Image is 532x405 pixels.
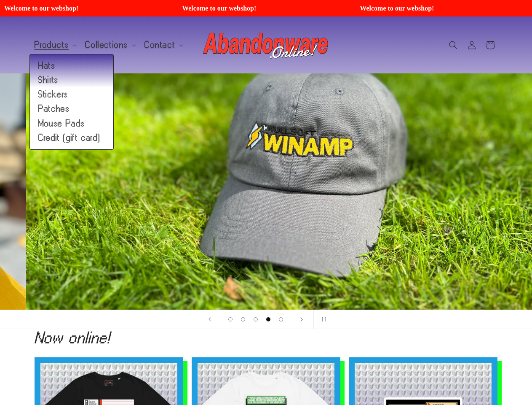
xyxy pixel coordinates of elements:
[30,59,113,73] a: Hats
[144,41,175,49] span: Contact
[35,331,498,344] h2: Now online!
[29,36,80,54] summary: Products
[80,36,139,54] summary: Collections
[200,25,332,65] a: Abandonware
[262,313,275,326] button: Load slide 4 of 5
[3,4,170,12] span: Welcome to our webshop!
[30,73,113,87] a: Shirts
[30,131,113,145] a: Credit (gift card)
[444,36,462,54] summary: Search
[224,313,237,326] button: Load slide 1 of 5
[30,102,113,116] a: Patches
[237,313,249,326] button: Load slide 2 of 5
[85,41,128,49] span: Collections
[203,28,329,62] img: Abandonware
[139,36,187,54] summary: Contact
[249,313,262,326] button: Load slide 3 of 5
[30,87,113,102] a: Stickers
[313,310,332,329] button: Pause slideshow
[35,41,69,49] span: Products
[30,116,113,131] a: Mouse Pads
[292,310,311,329] button: Next slide
[359,4,526,12] span: Welcome to our webshop!
[275,313,287,326] button: Load slide 5 of 5
[201,310,219,329] button: Previous slide
[181,4,348,12] span: Welcome to our webshop!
